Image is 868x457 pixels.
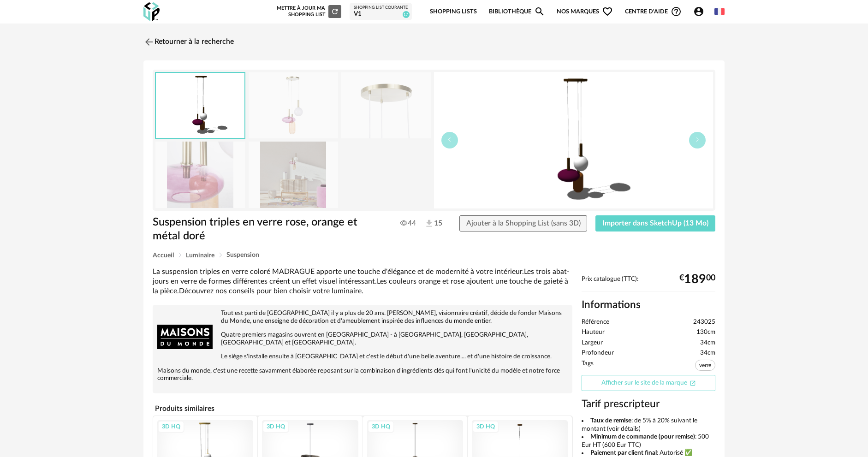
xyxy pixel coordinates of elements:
span: 130cm [696,328,715,337]
h3: Tarif prescripteur [582,398,715,411]
span: Profondeur [582,349,614,357]
p: Quatre premiers magasins ouvrent en [GEOGRAPHIC_DATA] - à [GEOGRAPHIC_DATA], [GEOGRAPHIC_DATA], [... [157,331,568,347]
span: Suspension [226,252,259,258]
span: 34cm [700,339,715,347]
div: 3D HQ [472,421,499,433]
span: 34cm [700,349,715,357]
span: Nos marques [557,1,613,23]
div: 3D HQ [368,421,394,433]
p: Maisons du monde, c'est une recette savamment élaborée reposant sur la combinaison d'ingrédients ... [157,367,568,383]
span: 243025 [693,318,715,326]
span: 189 [684,276,706,283]
div: Breadcrumb [153,252,715,259]
div: V1 [354,10,408,18]
li: : de 5% à 20% suivant le montant (voir détails) [582,417,715,433]
a: Shopping Lists [430,1,477,23]
img: suspension-triples-en-verre-rose-orange-et-metal-dore-1000-10-18-243025_1.jpg [249,72,338,138]
span: Accueil [153,252,174,259]
img: brand logo [157,309,213,365]
span: Heart Outline icon [602,6,613,17]
p: Le siège s'installe ensuite à [GEOGRAPHIC_DATA] et c'est le début d'une belle aventure.... et d'u... [157,353,568,361]
span: Magnify icon [534,6,545,17]
span: Luminaire [186,252,214,259]
a: BibliothèqueMagnify icon [489,1,545,23]
p: Tout est parti de [GEOGRAPHIC_DATA] il y a plus de 20 ans. [PERSON_NAME], visionnaire créatif, dé... [157,309,568,325]
img: thumbnail.png [156,73,244,138]
span: Help Circle Outline icon [671,6,682,17]
a: Shopping List courante V1 17 [354,5,408,18]
span: Hauteur [582,328,605,337]
span: Référence [582,318,609,326]
a: Afficher sur le site de la marqueOpen In New icon [582,375,715,391]
span: Importer dans SketchUp (13 Mo) [602,220,708,227]
span: Account Circle icon [693,6,704,17]
img: OXP [143,2,160,21]
span: Tags [582,360,594,373]
img: suspension-triples-en-verre-rose-orange-et-metal-dore-1000-10-18-243025_5.jpg [155,142,245,208]
div: La suspension triples en verre coloré MADRAGUE apporte une touche d'élégance et de modernité à vo... [153,267,572,297]
img: fr [714,6,725,17]
a: Retourner à la recherche [143,32,234,52]
img: suspension-triples-en-verre-rose-orange-et-metal-dore-1000-10-18-243025_4.jpg [341,72,431,138]
img: svg+xml;base64,PHN2ZyB3aWR0aD0iMjQiIGhlaWdodD0iMjQiIHZpZXdCb3g9IjAgMCAyNCAyNCIgZmlsbD0ibm9uZSIgeG... [143,36,155,47]
span: verre [695,360,715,371]
b: Minimum de commande (pour remise) [590,433,695,440]
span: 15 [424,219,442,229]
span: Largeur [582,339,603,347]
span: 44 [400,219,416,228]
h4: Produits similaires [153,402,572,415]
button: Ajouter à la Shopping List (sans 3D) [459,215,588,232]
img: Téléchargements [424,219,434,228]
div: 3D HQ [262,421,289,433]
div: Prix catalogue (TTC): [582,275,715,292]
div: € 00 [679,276,715,283]
span: Centre d'aideHelp Circle Outline icon [625,6,682,17]
b: Taux de remise [590,417,631,424]
button: Importer dans SketchUp (13 Mo) [595,215,715,232]
div: Mettre à jour ma Shopping List [275,5,341,18]
span: Ajouter à la Shopping List (sans 3D) [466,220,581,227]
div: 3D HQ [158,421,184,433]
img: suspension-triples-en-verre-rose-orange-et-metal-dore-1000-10-18-243025_3.jpg [249,142,338,208]
b: Paiement par client final [590,450,657,456]
h2: Informations [582,298,715,312]
img: thumbnail.png [434,72,713,208]
div: Shopping List courante [354,5,408,11]
li: : 500 Eur HT (600 Eur TTC) [582,433,715,449]
span: 17 [403,11,410,18]
h1: Suspension triples en verre rose, orange et métal doré [153,215,382,243]
span: Account Circle icon [693,6,708,17]
span: Refresh icon [331,9,339,14]
span: Open In New icon [690,379,696,386]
